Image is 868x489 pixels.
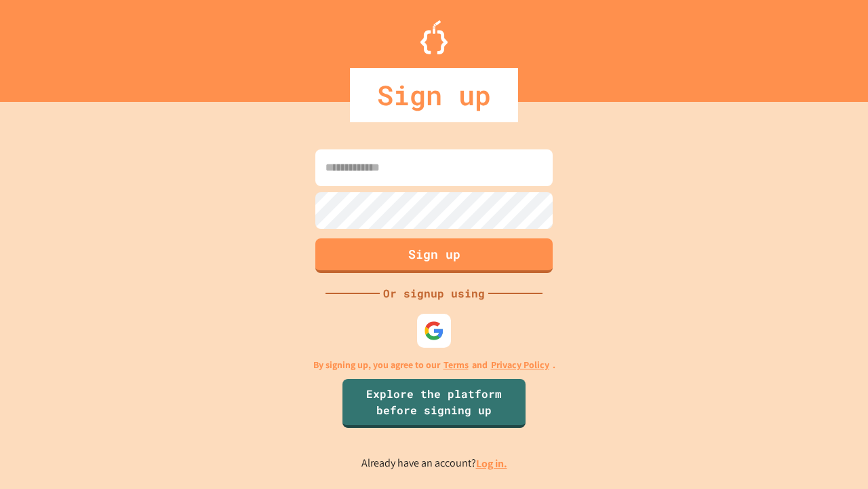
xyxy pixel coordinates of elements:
[313,358,555,372] p: By signing up, you agree to our and .
[476,456,507,471] a: Log in.
[491,358,549,372] a: Privacy Policy
[380,285,488,302] div: Or signup using
[424,321,444,341] img: google-icon.svg
[420,20,448,54] img: Logo.svg
[350,68,518,122] div: Sign up
[342,379,526,428] a: Explore the platform before signing up
[361,455,507,472] p: Already have an account?
[443,358,469,372] a: Terms
[315,238,553,273] button: Sign up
